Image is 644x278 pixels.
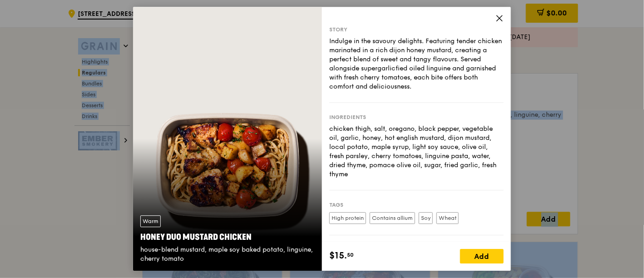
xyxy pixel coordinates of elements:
[329,37,504,91] div: Indulge in the savoury delights. Featuring tender chicken marinated in a rich dijon honey mustard...
[329,201,504,208] div: Tags
[329,26,504,33] div: Story
[419,212,433,224] label: Soy
[140,216,161,228] div: Warm
[329,212,366,224] label: High protein
[436,212,459,224] label: Wheat
[370,212,415,224] label: Contains allium
[140,231,315,244] div: Honey Duo Mustard Chicken
[140,246,315,264] div: house-blend mustard, maple soy baked potato, linguine, cherry tomato
[329,249,347,263] span: $15.
[347,252,354,259] span: 50
[460,249,504,264] div: Add
[329,114,504,121] div: Ingredients
[329,124,504,179] div: chicken thigh, salt, oregano, black pepper, vegetable oil, garlic, honey, hot english mustard, di...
